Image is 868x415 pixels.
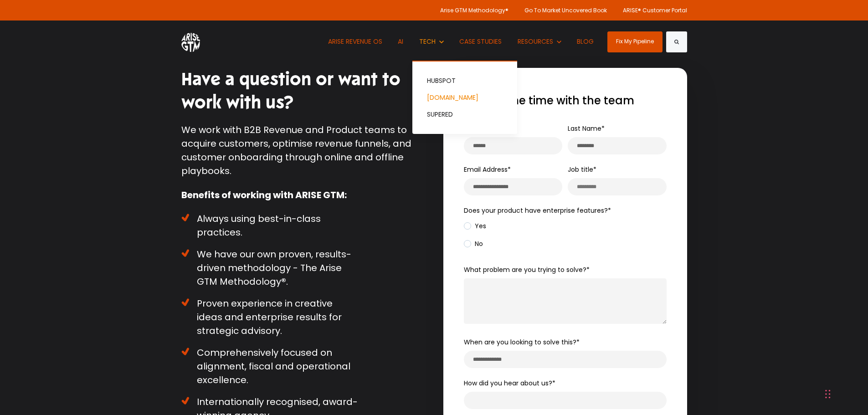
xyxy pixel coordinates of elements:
h3: Book some time with the team [464,93,667,108]
button: Show submenu for TECH TECH [412,20,450,63]
img: ARISE GTM logo (1) white [181,31,200,52]
h2: Have a question or want to work with us? [181,68,427,115]
span: No [464,240,483,248]
a: ARISE REVENUE OS [321,20,389,63]
a: HUBSPOT [412,72,517,89]
span: Last Name [568,124,601,133]
div: Drag [825,380,831,408]
li: We have our own proven, results-driven methodology - The Arise GTM Methodology . [181,247,359,288]
a: CASE STUDIES [453,20,509,63]
li: Always using best-in-class practices. [181,212,359,239]
strong: ® [281,275,286,288]
a: [DOMAIN_NAME] [412,89,517,106]
span: Yes [464,222,486,231]
span: Job title [568,165,593,174]
nav: Desktop navigation [321,20,601,63]
span: RESOURCES [518,37,553,46]
span: TECH [419,37,436,46]
iframe: Chat Widget [664,301,868,415]
span: What problem are you trying to solve? [464,265,586,274]
a: SUPERED [412,106,517,123]
a: AI [391,20,411,63]
p: We work with B2B Revenue and Product teams to acquire customers, optimise revenue funnels, and cu... [181,123,427,178]
span: When are you looking to solve this? [464,338,576,347]
span: Email Address [464,165,508,174]
a: BLOG [570,20,601,63]
a: Fix My Pipeline [607,31,663,52]
button: Show submenu for RESOURCES RESOURCES [511,20,568,63]
span: How did you hear about us? [464,379,552,388]
li: Comprehensively focused on alignment, fiscal and operational excellence. [181,346,359,387]
span: Does your product have enterprise features? [464,206,608,215]
strong: Benefits of working with ARISE GTM: [181,189,347,201]
button: Search [666,31,687,52]
li: Proven experience in creative ideas and enterprise results for strategic advisory. [181,297,359,338]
